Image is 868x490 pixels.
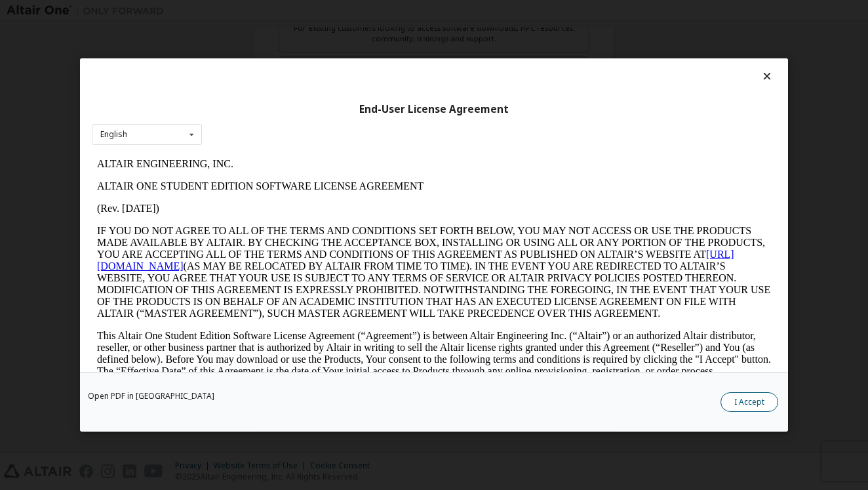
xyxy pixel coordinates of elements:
p: ALTAIR ENGINEERING, INC. [5,5,679,17]
a: [URL][DOMAIN_NAME] [5,96,642,119]
p: This Altair One Student Edition Software License Agreement (“Agreement”) is between Altair Engine... [5,177,679,224]
p: (Rev. [DATE]) [5,50,679,62]
div: End-User License Agreement [92,103,776,116]
button: I Accept [720,392,778,412]
p: IF YOU DO NOT AGREE TO ALL OF THE TERMS AND CONDITIONS SET FORTH BELOW, YOU MAY NOT ACCESS OR USE... [5,72,679,167]
p: ALTAIR ONE STUDENT EDITION SOFTWARE LICENSE AGREEMENT [5,28,679,39]
div: English [100,131,127,138]
a: Open PDF in [GEOGRAPHIC_DATA] [88,392,214,400]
